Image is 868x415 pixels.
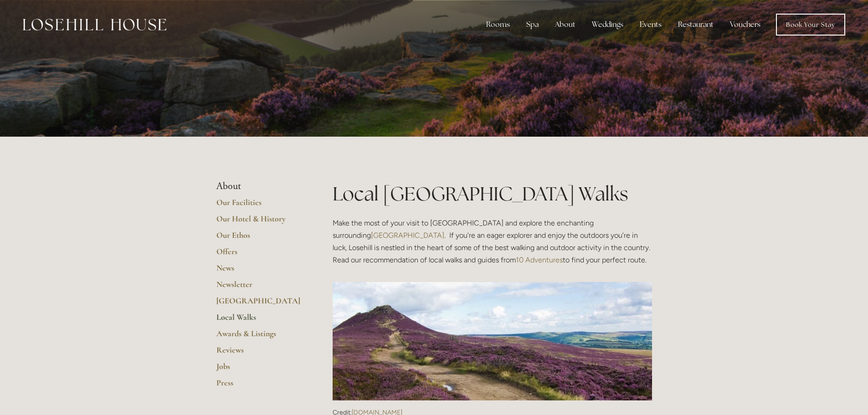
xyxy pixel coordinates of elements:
[548,15,583,34] div: About
[671,15,721,34] div: Restaurant
[519,15,546,34] div: Spa
[371,231,444,240] a: [GEOGRAPHIC_DATA]
[216,296,303,312] a: [GEOGRAPHIC_DATA]
[516,256,563,264] a: 10 Adventures
[632,15,669,34] div: Events
[23,19,166,31] img: Losehill House
[333,217,652,266] p: Make the most of your visit to [GEOGRAPHIC_DATA] and explore the enchanting surrounding . If you’...
[333,180,652,207] h1: Local [GEOGRAPHIC_DATA] Walks
[216,214,303,230] a: Our Hotel & History
[585,15,631,34] div: Weddings
[723,15,768,34] a: Vouchers
[216,180,303,192] li: About
[216,361,303,378] a: Jobs
[216,246,303,263] a: Offers
[216,197,303,214] a: Our Facilities
[216,378,303,394] a: Press
[216,230,303,246] a: Our Ethos
[776,14,845,36] a: Book Your Stay
[216,279,303,296] a: Newsletter
[216,328,303,345] a: Awards & Listings
[333,282,652,400] img: Credit: 10adventures.com
[216,263,303,279] a: News
[479,15,517,34] div: Rooms
[216,345,303,361] a: Reviews
[216,312,303,328] a: Local Walks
